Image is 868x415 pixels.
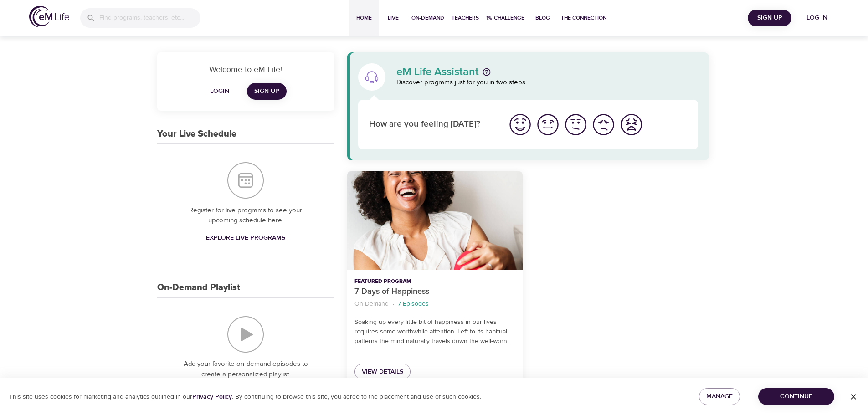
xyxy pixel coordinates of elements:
img: On-Demand Playlist [227,316,264,353]
input: Find programs, teachers, etc... [99,8,200,28]
span: Login [209,86,231,97]
span: Blog [532,13,554,23]
span: Log in [799,12,835,24]
button: Continue [758,388,834,405]
button: I'm feeling good [534,111,562,138]
p: How are you feeling [DATE]? [369,118,495,131]
span: Continue [765,391,827,402]
a: View Details [354,364,411,380]
img: eM Life Assistant [365,70,379,84]
p: Register for live programs to see your upcoming schedule here. [175,205,316,226]
img: great [508,112,533,137]
img: logo [29,6,69,27]
span: View Details [362,366,403,378]
span: The Connection [561,13,606,23]
h3: On-Demand Playlist [157,282,240,293]
p: Add your favorite on-demand episodes to create a personalized playlist. [175,359,316,379]
button: I'm feeling great [506,111,534,138]
img: bad [591,112,616,137]
p: Soaking up every little bit of happiness in our lives requires some worthwhile attention. Left to... [354,318,515,346]
span: Live [382,13,404,23]
p: 7 Episodes [398,299,429,309]
a: Privacy Policy [192,393,232,401]
span: Home [353,13,375,23]
span: Sign Up [751,12,788,24]
img: ok [563,112,588,137]
button: I'm feeling worst [617,111,645,138]
button: Sign Up [748,10,791,26]
a: Explore Live Programs [202,230,289,246]
nav: breadcrumb [354,298,515,310]
img: worst [619,112,644,137]
p: Featured Program [354,277,515,286]
p: eM Life Assistant [396,67,479,77]
p: 7 Days of Happiness [354,286,515,298]
img: good [535,112,560,137]
span: 1% Challenge [486,13,524,23]
span: Explore Live Programs [206,232,285,244]
p: Discover programs just for you in two steps [396,77,699,88]
img: Your Live Schedule [227,162,264,199]
button: Manage [699,388,740,405]
li: · [392,298,394,310]
button: Login [205,83,234,100]
span: Manage [706,391,733,402]
button: 7 Days of Happiness [347,171,523,270]
h3: Your Live Schedule [157,129,236,139]
span: Teachers [452,13,479,23]
p: On-Demand [354,299,389,309]
p: Welcome to eM Life! [168,63,324,76]
span: On-Demand [411,13,444,23]
button: Log in [795,10,839,26]
a: Sign Up [247,83,287,100]
button: I'm feeling ok [562,111,590,138]
button: I'm feeling bad [590,111,617,138]
span: Sign Up [254,86,279,97]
